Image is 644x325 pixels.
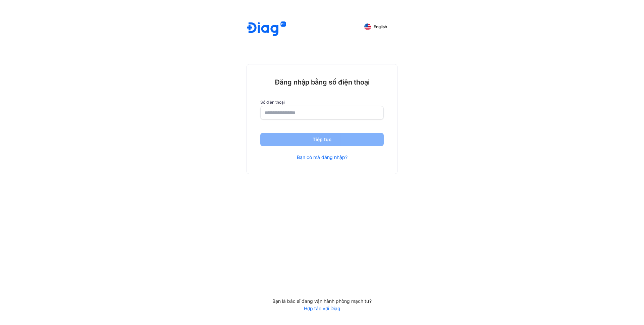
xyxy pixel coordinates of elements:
[260,78,384,87] div: Đăng nhập bằng số điện thoại
[247,21,286,37] img: logo
[360,21,392,32] button: English
[297,154,347,160] a: Bạn có mã đăng nhập?
[260,100,384,105] label: Số điện thoại
[374,24,387,29] span: English
[247,306,397,312] a: Hợp tác với Diag
[364,23,371,30] img: English
[260,133,384,146] button: Tiếp tục
[247,298,397,304] div: Bạn là bác sĩ đang vận hành phòng mạch tư?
